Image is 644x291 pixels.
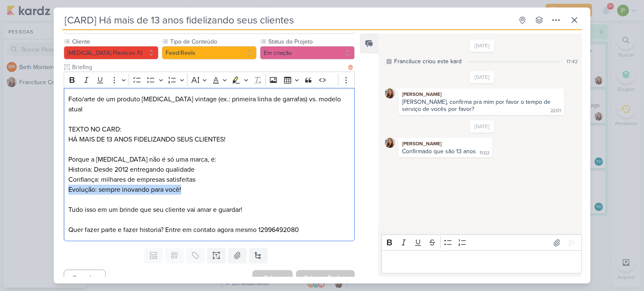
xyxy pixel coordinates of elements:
[68,124,350,134] p: TEXTO NO CARD:
[400,90,563,98] div: [PERSON_NAME]
[68,175,350,185] p: Confiança: milhares de empresas satisfeitas
[68,155,350,165] p: Porque a [MEDICAL_DATA] não é só uma marca, é:
[71,37,158,46] label: Cliente
[64,72,355,88] div: Editor toolbar
[68,205,350,215] p: Tudo isso em um brinde que seu cliente vai amar e guardar!
[402,98,552,113] div: [PERSON_NAME], confirma pra mim por favor o tempo de serviço de vocês por favor?
[400,139,491,148] div: [PERSON_NAME]
[382,250,582,273] div: Editor editing area: main
[551,108,561,114] div: 22:01
[68,94,350,114] p: Foto/arte de um produto [MEDICAL_DATA] vintage (ex.: primeira linha de garrafas) vs. modelo atual
[382,234,582,251] div: Editor toolbar
[394,57,462,66] div: Franciluce criou este kard
[70,63,346,72] input: Texto sem título
[68,185,350,195] p: Evolução: sempre inovando para você!
[64,46,158,59] button: [MEDICAL_DATA] Plasticos PJ
[64,88,355,242] div: Editor editing area: main
[260,46,355,59] button: Em criação
[480,150,489,157] div: 11:02
[162,46,257,59] button: Feed/Reels
[64,270,106,286] button: Cancelar
[385,138,395,148] img: Franciluce Carvalho
[68,225,350,235] p: Quer fazer parte e fazer historia? Entre em contato agora mesmo 12996492080
[385,88,395,98] img: Franciluce Carvalho
[169,37,257,46] label: Tipo de Conteúdo
[62,13,513,28] input: Kard Sem Título
[68,134,350,144] p: HÁ MAIS DE 13 ANOS FIDELIZANDO SEUS CLIENTES!
[267,37,355,46] label: Status do Projeto
[68,165,350,175] p: Historia: Desde 2012 entregando qualidade
[566,58,578,65] div: 17:42
[402,148,476,155] div: Confirmado que são 13 anos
